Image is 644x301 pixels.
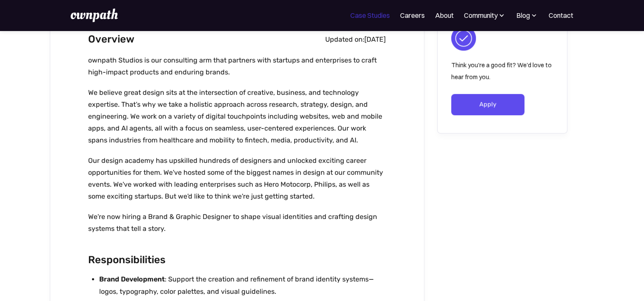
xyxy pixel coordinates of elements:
[88,87,386,146] p: We believe great design sits at the intersection of creative, business, and technology expertise....
[435,10,454,20] a: About
[99,273,386,298] li: : Support the creation and refinement of brand identity systems—logos, typography, color palettes...
[451,94,525,115] a: Apply
[325,35,364,44] div: Updated on:
[464,10,506,20] div: Community
[88,252,386,268] h2: Responsibilities
[350,10,390,20] a: Case Studies
[464,10,498,20] div: Community
[364,35,386,44] div: [DATE]
[88,211,386,235] p: We're now hiring a Brand & Graphic Designer to shape visual identities and crafting design system...
[451,59,553,83] p: Think you're a good fit? We'd love to hear from you.
[99,275,165,283] strong: Brand Development
[88,54,386,78] p: ownpath Studios is our consulting arm that partners with startups and enterprises to craft high-i...
[88,31,135,48] h2: Overview
[88,155,386,202] p: Our design academy has upskilled hundreds of designers and unlocked exciting career opportunities...
[400,10,425,20] a: Careers
[516,10,530,20] div: Blog
[549,10,573,20] a: Contact
[516,10,538,20] div: Blog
